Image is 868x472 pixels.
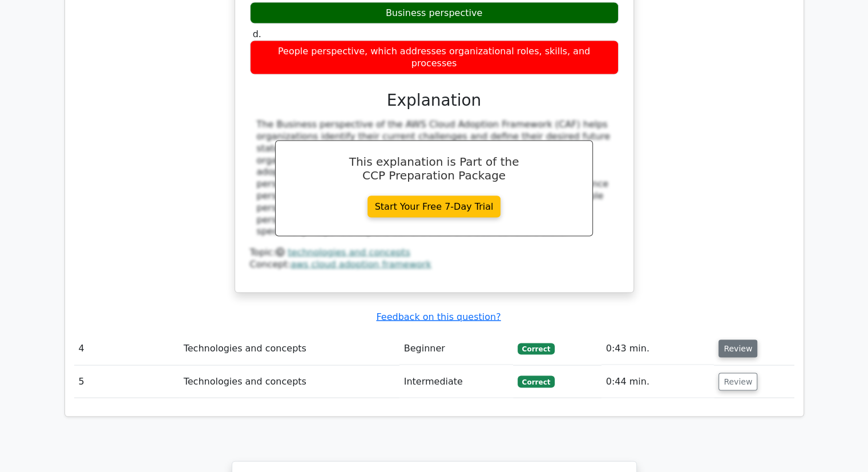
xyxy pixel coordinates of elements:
a: technologies and concepts [288,247,410,258]
td: Technologies and concepts [179,366,399,398]
a: aws cloud adoption framework [290,259,431,270]
td: Intermediate [399,366,513,398]
span: d. [253,29,261,39]
button: Review [718,340,757,358]
td: 0:44 min. [601,366,714,398]
td: 4 [74,333,179,365]
span: Correct [518,343,555,355]
td: Technologies and concepts [179,333,399,365]
a: Start Your Free 7-Day Trial [368,196,501,218]
td: 0:43 min. [601,333,714,365]
span: Correct [518,376,555,387]
div: People perspective, which addresses organizational roles, skills, and processes [250,41,619,75]
button: Review [718,373,757,391]
td: Beginner [399,333,513,365]
div: The Business perspective of the AWS Cloud Adoption Framework (CAF) helps organizations identify t... [257,119,612,238]
div: Concept: [250,259,619,271]
td: 5 [74,366,179,398]
div: Business perspective [250,2,619,25]
a: Feedback on this question? [376,311,500,322]
h3: Explanation [257,91,612,110]
div: Topic: [250,247,619,259]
